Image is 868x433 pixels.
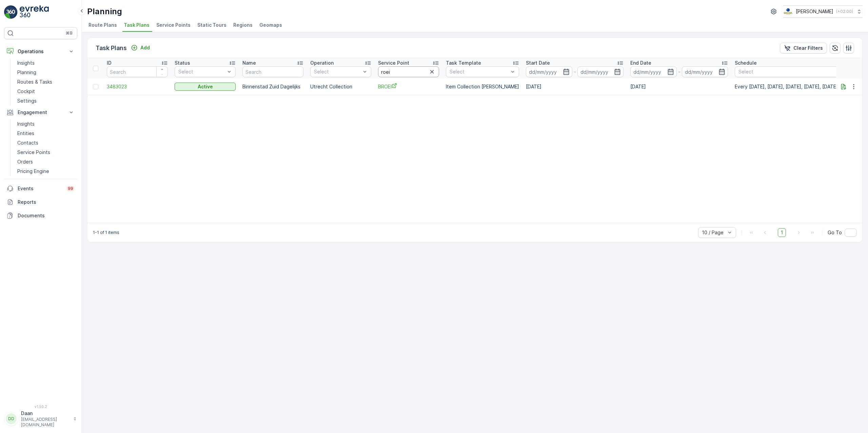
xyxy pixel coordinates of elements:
td: [DATE] [627,79,731,95]
input: Search [242,66,303,77]
p: Settings [17,98,37,104]
p: Select [178,68,225,75]
a: Insights [15,58,77,68]
a: BROEI [378,83,439,90]
a: Planning [15,68,77,77]
button: Engagement [4,106,77,119]
p: ID [107,60,112,66]
p: Events [18,185,62,192]
a: Pricing Engine [15,167,77,176]
p: Entities [17,130,34,137]
p: Start Date [526,60,550,66]
input: dd/mm/yyyy [630,66,677,77]
p: End Date [630,60,651,66]
p: Reports [18,199,75,205]
a: Events99 [4,182,77,195]
span: Regions [233,22,253,28]
button: Add [128,44,153,52]
p: Add [140,44,150,51]
img: basis-logo_rgb2x.png [783,8,793,15]
img: logo_light-DOdMpM7g.png [20,5,49,19]
p: 1-1 of 1 items [93,230,119,235]
button: [PERSON_NAME](+02:00) [783,5,863,18]
a: Reports [4,195,77,209]
a: Contacts [15,138,77,148]
p: Select [738,68,864,75]
input: dd/mm/yyyy [682,66,728,77]
p: Insights [17,121,35,127]
span: Static Tours [197,22,226,28]
p: Select [314,68,361,75]
a: Cockpit [15,87,77,96]
p: 99 [68,186,73,191]
p: Status [175,60,190,66]
p: Daan [21,410,70,417]
p: Active [198,83,213,90]
p: ( +02:00 ) [836,9,853,14]
a: Service Points [15,148,77,157]
span: 1 [778,228,786,237]
p: Documents [18,212,75,219]
button: Operations [4,45,77,58]
a: Routes & Tasks [15,77,77,87]
p: Operation [310,60,334,66]
p: Insights [17,60,35,66]
p: ⌘B [66,30,73,36]
p: Service Points [17,149,50,156]
span: Go To [828,229,842,236]
p: Select [450,68,509,75]
p: Operations [18,48,64,55]
a: 3483023 [107,83,168,90]
span: Route Plans [88,22,117,28]
button: Clear Filters [780,43,827,53]
input: Search [378,66,439,77]
p: Service Point [378,60,409,66]
input: Search [107,66,168,77]
p: Task Template [446,60,481,66]
p: [PERSON_NAME] [796,8,833,15]
p: Schedule [735,60,757,66]
button: Active [175,83,236,91]
div: DD [6,413,17,424]
input: dd/mm/yyyy [526,66,572,77]
p: Engagement [18,109,64,116]
p: Binnenstad Zuid Dagelijks [242,83,303,90]
p: Pricing Engine [17,168,49,175]
button: DDDaan[EMAIL_ADDRESS][DOMAIN_NAME] [4,410,77,428]
a: Insights [15,119,77,129]
td: [DATE] [522,79,627,95]
p: - [678,68,680,76]
p: Planning [87,6,122,17]
p: [EMAIL_ADDRESS][DOMAIN_NAME] [21,417,70,428]
p: - [574,68,576,76]
span: Geomaps [259,22,282,28]
img: logo [4,5,18,19]
a: Settings [15,96,77,106]
p: Cockpit [17,88,35,95]
a: Entities [15,129,77,138]
p: Task Plans [96,43,127,53]
p: Planning [17,69,36,76]
p: Clear Filters [793,45,823,51]
a: Documents [4,209,77,222]
p: Item Collection [PERSON_NAME] [446,83,519,90]
div: Toggle Row Selected [93,84,98,89]
p: Orders [17,158,33,165]
a: Orders [15,157,77,167]
span: v 1.50.2 [4,405,77,409]
input: dd/mm/yyyy [577,66,624,77]
p: Utrecht Collection [310,83,371,90]
p: Routes & Tasks [17,79,52,85]
p: Name [242,60,256,66]
span: Task Plans [124,22,150,28]
span: Service Points [156,22,191,28]
p: Contacts [17,139,38,146]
